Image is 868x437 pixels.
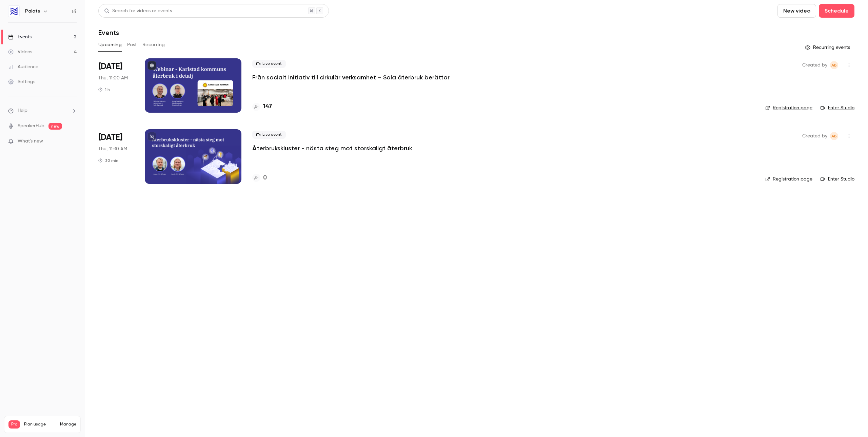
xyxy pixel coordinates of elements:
[802,61,827,69] span: Created by
[831,61,837,69] span: AB
[830,61,838,69] span: Amelie Berggren
[8,63,38,70] div: Audience
[8,49,32,55] div: Videos
[821,176,854,183] a: Enter Studio
[821,104,854,111] a: Enter Studio
[252,173,267,183] a: 0
[830,132,838,140] span: Amelie Berggren
[802,42,854,53] button: Recurring events
[98,58,134,113] div: Oct 2 Thu, 11:00 AM (Europe/Stockholm)
[765,176,812,183] a: Registration page
[98,132,122,143] span: [DATE]
[8,78,35,85] div: Settings
[252,60,286,68] span: Live event
[252,131,286,139] span: Live event
[765,104,812,111] a: Registration page
[98,39,122,50] button: Upcoming
[252,144,412,152] a: Återbrukskluster - nästa steg mot storskaligt återbruk
[777,4,816,18] button: New video
[802,132,827,140] span: Created by
[60,422,76,427] a: Manage
[18,122,44,130] a: SpeakerHub
[263,102,272,111] h4: 147
[263,173,267,183] h4: 0
[24,422,56,427] span: Plan usage
[25,8,40,15] h6: Palats
[48,123,62,130] span: new
[98,28,119,37] h1: Events
[98,87,110,92] div: 1 h
[18,138,43,145] span: What's new
[104,7,172,15] div: Search for videos or events
[98,75,128,81] span: Thu, 11:00 AM
[252,73,450,81] a: Från socialt initiativ till cirkulär verksamhet – Sola återbruk berättar
[127,39,137,50] button: Past
[252,102,272,111] a: 147
[98,158,118,163] div: 30 min
[98,61,122,72] span: [DATE]
[18,107,27,114] span: Help
[8,420,20,429] span: Pro
[8,6,19,17] img: Palats
[8,34,32,40] div: Events
[8,107,77,114] li: help-dropdown-opener
[98,146,127,152] span: Thu, 11:30 AM
[831,132,837,140] span: AB
[142,39,165,50] button: Recurring
[68,138,77,145] iframe: Noticeable Trigger
[819,4,854,18] button: Schedule
[98,129,134,184] div: Oct 30 Thu, 11:30 AM (Europe/Stockholm)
